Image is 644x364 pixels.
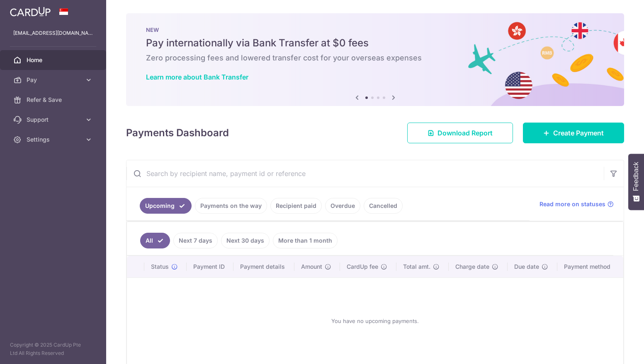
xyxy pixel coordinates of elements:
span: Due date [514,263,539,271]
img: CardUp [10,7,51,17]
th: Payment details [233,256,294,277]
span: Download Report [437,128,493,138]
a: Download Report [407,123,513,143]
input: Search by recipient name, payment id or reference [126,160,604,187]
a: More than 1 month [273,233,338,248]
span: Total amt. [403,263,430,271]
span: Feedback [632,162,640,191]
span: CardUp fee [347,263,378,271]
p: NEW [146,27,604,33]
div: You have no upcoming payments. [137,284,613,357]
span: Settings [27,135,81,144]
a: Create Payment [523,123,624,143]
a: Payments on the way [195,198,267,214]
h5: Pay internationally via Bank Transfer at $0 fees [146,36,604,50]
span: Create Payment [553,128,604,138]
span: Refer & Save [27,96,81,104]
a: Overdue [325,198,360,214]
a: Next 7 days [173,233,218,248]
a: Upcoming [140,198,192,214]
a: All [140,233,170,248]
th: Payment method [557,256,623,277]
th: Payment ID [187,256,233,277]
a: Read more on statuses [540,200,614,208]
button: Feedback - Show survey [628,154,644,210]
a: Learn more about Bank Transfer [146,73,248,81]
p: [EMAIL_ADDRESS][DOMAIN_NAME] [13,29,93,37]
img: Bank transfer banner [126,13,624,106]
a: Next 30 days [221,233,270,248]
a: Cancelled [364,198,403,214]
span: Read more on statuses [540,200,605,208]
span: Home [27,56,81,64]
span: Support [27,116,81,124]
h6: Zero processing fees and lowered transfer cost for your overseas expenses [146,53,604,63]
span: Amount [301,263,322,271]
h4: Payments Dashboard [126,125,229,140]
span: Charge date [455,263,489,271]
a: Recipient paid [270,198,322,214]
span: Pay [27,76,81,84]
span: Status [151,263,169,271]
